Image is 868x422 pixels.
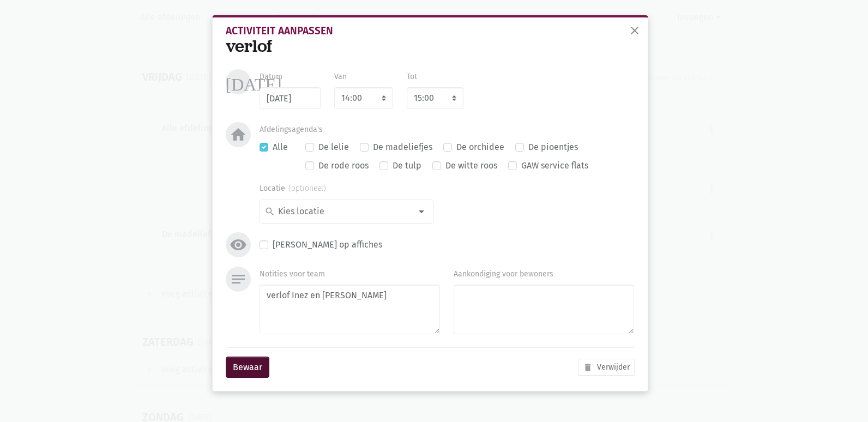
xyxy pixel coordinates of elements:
[230,126,247,143] i: home
[628,24,641,37] span: close
[407,71,417,83] label: Tot
[456,140,504,154] label: De orchidee
[318,140,349,154] label: De lelie
[528,140,578,154] label: De pioentjes
[226,73,282,91] i: [DATE]
[624,20,646,44] button: sluiten
[260,268,325,280] label: Notities voor team
[318,159,369,173] label: De rode roos
[334,71,347,83] label: Van
[521,159,588,173] label: GAW service flats
[273,238,382,252] label: [PERSON_NAME] op affiches
[260,71,282,83] label: Datum
[226,36,635,56] div: verlof
[578,359,635,376] button: Verwijder
[276,204,411,219] input: Kies locatie
[230,236,247,254] i: visibility
[226,357,269,378] button: Bewaar
[226,26,635,36] div: Activiteit aanpassen
[454,268,553,280] label: Aankondiging voor bewoners
[230,270,247,288] i: notes
[393,159,421,173] label: De tulp
[373,140,432,154] label: De madeliefjes
[583,363,593,372] i: delete
[273,140,288,154] label: Alle
[260,124,323,136] label: Afdelingsagenda's
[445,159,497,173] label: De witte roos
[260,183,326,195] label: Locatie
